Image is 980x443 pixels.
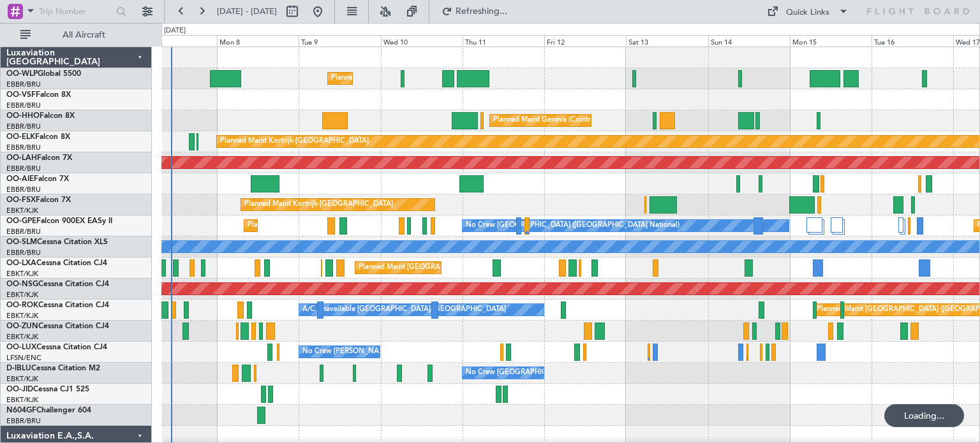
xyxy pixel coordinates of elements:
div: Quick Links [786,6,829,19]
button: Refreshing... [436,1,512,22]
a: OO-JIDCessna CJ1 525 [6,386,89,393]
a: OO-GPEFalcon 900EX EASy II [6,217,112,225]
span: OO-WLP [6,70,38,78]
div: Tue 16 [872,35,953,47]
a: OO-FSXFalcon 7X [6,196,71,204]
div: Mon 8 [217,35,299,47]
a: EBBR/BRU [6,80,41,89]
button: All Aircraft [14,25,138,45]
span: OO-ZUN [6,323,38,330]
a: OO-NSGCessna Citation CJ4 [6,280,109,288]
div: Sun 7 [135,35,217,47]
a: EBKT/KJK [6,332,38,342]
div: Planned Maint Geneva (Cointrin) [493,111,598,130]
a: OO-WLPGlobal 5500 [6,70,81,78]
span: OO-FSX [6,196,36,204]
a: OO-ZUNCessna Citation CJ4 [6,323,109,330]
span: OO-NSG [6,280,38,288]
span: N604GF [6,407,36,414]
div: Fri 12 [544,35,626,47]
div: No Crew [PERSON_NAME] ([PERSON_NAME]) [302,342,456,361]
div: Planned Maint [GEOGRAPHIC_DATA] ([GEOGRAPHIC_DATA] National) [359,258,590,277]
div: A/C Unavailable [GEOGRAPHIC_DATA]-[GEOGRAPHIC_DATA] [302,300,506,319]
a: LFSN/ENC [6,353,41,363]
button: Quick Links [761,1,855,22]
a: OO-ROKCessna Citation CJ4 [6,301,109,309]
a: EBKT/KJK [6,290,38,300]
div: No Crew [GEOGRAPHIC_DATA] ([GEOGRAPHIC_DATA] National) [466,216,679,235]
a: EBKT/KJK [6,395,38,405]
a: EBKT/KJK [6,311,38,321]
span: OO-JID [6,386,33,393]
a: OO-SLMCessna Citation XLS [6,238,108,246]
a: OO-HHOFalcon 8X [6,112,75,120]
a: OO-ELKFalcon 8X [6,133,70,141]
a: EBBR/BRU [6,248,41,258]
a: OO-LXACessna Citation CJ4 [6,259,107,267]
div: Wed 10 [381,35,463,47]
span: OO-LUX [6,344,36,351]
div: Planned Maint Kortrijk-[GEOGRAPHIC_DATA] [220,132,369,151]
span: [DATE] - [DATE] [217,6,277,17]
div: Mon 15 [790,35,872,47]
a: N604GFChallenger 604 [6,407,91,414]
a: OO-LUXCessna Citation CJ4 [6,344,107,351]
div: Planned Maint Milan (Linate) [331,69,423,88]
span: OO-VSF [6,91,36,99]
a: EBBR/BRU [6,227,41,236]
div: Loading... [884,404,964,427]
a: EBBR/BRU [6,164,41,173]
a: D-IBLUCessna Citation M2 [6,365,100,372]
span: OO-HHO [6,112,40,120]
div: Sun 14 [708,35,790,47]
a: OO-LAHFalcon 7X [6,154,72,162]
div: [DATE] [164,25,186,36]
div: No Crew [GEOGRAPHIC_DATA] ([GEOGRAPHIC_DATA] National) [466,363,679,382]
a: EBKT/KJK [6,206,38,215]
a: OO-AIEFalcon 7X [6,175,69,183]
div: Tue 9 [299,35,380,47]
span: All Aircraft [33,31,135,40]
span: OO-GPE [6,217,36,225]
a: EBBR/BRU [6,143,41,152]
span: OO-ELK [6,133,35,141]
span: OO-ROK [6,301,38,309]
a: EBBR/BRU [6,122,41,131]
div: Planned Maint Kortrijk-[GEOGRAPHIC_DATA] [244,195,393,214]
div: Planned Maint [GEOGRAPHIC_DATA] ([GEOGRAPHIC_DATA] National) [248,216,479,235]
span: OO-SLM [6,238,37,246]
input: Trip Number [39,2,112,21]
a: EBBR/BRU [6,416,41,426]
a: EBKT/KJK [6,269,38,279]
span: OO-LXA [6,259,36,267]
div: Thu 11 [463,35,544,47]
div: Sat 13 [626,35,708,47]
span: OO-LAH [6,154,37,162]
span: D-IBLU [6,365,31,372]
a: OO-VSFFalcon 8X [6,91,71,99]
a: EBKT/KJK [6,374,38,384]
a: EBBR/BRU [6,185,41,194]
a: EBBR/BRU [6,101,41,110]
span: OO-AIE [6,175,34,183]
span: Refreshing... [455,7,509,16]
